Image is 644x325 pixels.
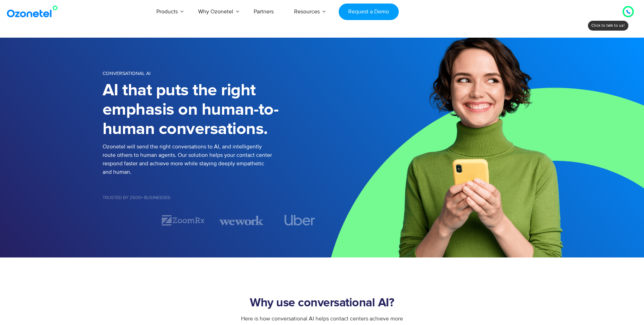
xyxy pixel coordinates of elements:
h2: Why use conversational AI? [103,296,542,310]
h5: Trusted by 2500+ Businesses [103,196,322,200]
h1: AI that puts the right emphasis on human-to-human conversations. [103,81,322,139]
span: CONVERSATIONAL AI [103,70,150,76]
img: uber [285,215,315,225]
div: Image Carousel [103,214,322,227]
div: 1 / 7 [103,216,147,224]
span: Here is how conversational AI helps contact centers achieve more [241,315,403,322]
p: Ozonetel will send the right conversations to AI, and intelligently route others to human agents.... [103,142,322,176]
img: zoomrx [161,214,205,227]
div: 2 / 7 [161,214,205,227]
div: 3 / 7 [219,214,264,227]
img: wework [219,214,264,227]
a: Request a Demo [339,4,399,20]
div: 4 / 7 [278,215,322,225]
